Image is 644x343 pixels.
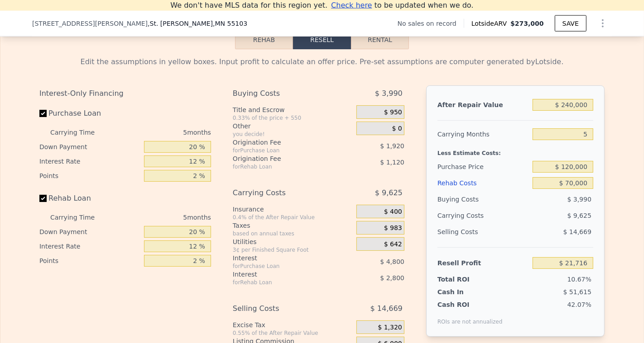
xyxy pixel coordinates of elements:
[375,85,403,102] span: $ 3,990
[233,263,334,270] div: for Purchase Loan
[233,185,334,201] div: Carrying Costs
[233,270,334,279] div: Interest
[233,131,353,138] div: you decide!
[563,228,591,235] span: $ 14,669
[378,324,402,332] span: $ 1,320
[213,20,247,27] span: , MN 55103
[39,154,140,169] div: Interest Rate
[39,56,605,67] div: Edit the assumptions in yellow boxes. Input profit to calculate an offer price. Pre-set assumptio...
[384,208,402,216] span: $ 400
[148,19,247,28] span: , St. [PERSON_NAME]
[233,205,353,214] div: Insurance
[39,110,47,117] input: Purchase Loan
[233,214,353,221] div: 0.4% of the After Repair Value
[380,142,404,150] span: $ 1,920
[39,85,211,102] div: Interest-Only Financing
[437,97,529,113] div: After Repair Value
[233,85,334,102] div: Buying Costs
[233,320,353,329] div: Excise Tax
[39,195,47,202] input: Rehab Loan
[39,140,140,154] div: Down Payment
[235,30,293,49] button: Rehab
[437,175,529,191] div: Rehab Costs
[437,142,593,159] div: Less Estimate Costs:
[567,196,591,203] span: $ 3,990
[567,276,591,283] span: 10.67%
[567,212,591,219] span: $ 9,625
[233,114,353,122] div: 0.33% of the price + 550
[437,126,529,142] div: Carrying Months
[233,246,353,254] div: 3¢ per Finished Square Foot
[437,159,529,175] div: Purchase Price
[293,30,351,49] button: Resell
[233,329,353,337] div: 0.55% of the After Repair Value
[555,15,586,32] button: SAVE
[384,240,402,249] span: $ 642
[594,14,612,33] button: Show Options
[233,301,334,317] div: Selling Costs
[471,19,510,28] span: Lotside ARV
[39,105,140,122] label: Purchase Loan
[233,163,334,170] div: for Rehab Loan
[331,1,372,9] span: Check here
[384,108,402,117] span: $ 950
[233,105,353,114] div: Title and Escrow
[233,122,353,131] div: Other
[437,207,494,224] div: Carrying Costs
[233,230,353,237] div: based on annual taxes
[233,138,334,147] div: Origination Fee
[113,210,211,225] div: 5 months
[233,279,334,286] div: for Rehab Loan
[567,301,591,308] span: 42.07%
[375,185,403,201] span: $ 9,625
[39,239,140,254] div: Interest Rate
[233,237,353,246] div: Utilities
[113,125,211,140] div: 5 months
[380,258,404,265] span: $ 4,800
[437,191,529,207] div: Buying Costs
[233,154,334,163] div: Origination Fee
[380,274,404,282] span: $ 2,800
[437,287,494,296] div: Cash In
[437,275,494,284] div: Total ROI
[380,159,404,166] span: $ 1,120
[39,254,140,268] div: Points
[398,19,464,28] div: No sales on record
[50,210,109,225] div: Carrying Time
[437,255,529,271] div: Resell Profit
[351,30,409,49] button: Rental
[437,309,503,325] div: ROIs are not annualized
[233,221,353,230] div: Taxes
[437,300,503,309] div: Cash ROI
[370,301,403,317] span: $ 14,669
[32,19,148,28] span: [STREET_ADDRESS][PERSON_NAME]
[563,288,591,296] span: $ 51,615
[50,125,109,140] div: Carrying Time
[233,254,334,263] div: Interest
[510,20,544,27] span: $273,000
[437,224,529,240] div: Selling Costs
[39,225,140,239] div: Down Payment
[39,169,140,183] div: Points
[384,224,402,232] span: $ 983
[39,190,140,207] label: Rehab Loan
[233,147,334,154] div: for Purchase Loan
[392,125,402,133] span: $ 0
